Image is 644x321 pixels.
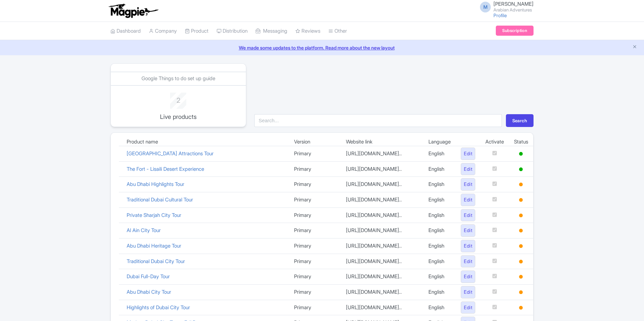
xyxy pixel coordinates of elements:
div: 2 [151,93,206,105]
a: The Fort - Lisaili Desert Experience [127,166,204,172]
td: Status [509,138,533,146]
a: Edit [461,163,475,175]
small: Arabian Adventures [493,8,534,12]
a: Edit [461,148,475,160]
button: Close announcement [632,43,637,51]
td: Primary [289,207,341,223]
td: English [423,300,456,315]
a: Subscription [496,26,534,36]
a: Distribution [217,22,248,40]
img: logo-ab69f6fb50320c5b225c76a69d11143b.png [107,3,159,18]
a: Edit [461,209,475,222]
a: M [PERSON_NAME] Arabian Adventures [476,1,534,12]
a: Product [185,22,208,40]
td: Primary [289,269,341,285]
a: Edit [461,194,475,206]
td: Primary [289,177,341,192]
a: Edit [461,224,475,237]
td: Primary [289,238,341,254]
a: Messaging [256,22,287,40]
a: Abu Dhabi Highlights Tour [127,181,184,187]
td: Primary [289,146,341,162]
a: Private Sharjah City Tour [127,212,181,218]
td: Primary [289,254,341,269]
a: Dashboard [110,22,141,40]
a: Company [149,22,177,40]
td: English [423,223,456,238]
a: Traditional Dubai City Tour [127,258,185,264]
td: Primary [289,161,341,177]
span: [PERSON_NAME] [493,1,534,7]
td: [URL][DOMAIN_NAME].. [341,192,424,207]
td: [URL][DOMAIN_NAME].. [341,300,424,315]
td: English [423,161,456,177]
td: English [423,207,456,223]
a: Edit [461,255,475,268]
button: Search [506,114,534,127]
a: Other [328,22,347,40]
a: Edit [461,240,475,252]
span: M [480,2,491,12]
td: Website link [341,138,424,146]
td: [URL][DOMAIN_NAME].. [341,207,424,223]
a: Edit [461,178,475,191]
td: English [423,192,456,207]
td: English [423,254,456,269]
td: [URL][DOMAIN_NAME].. [341,177,424,192]
a: [GEOGRAPHIC_DATA] Attractions Tour [127,150,214,157]
td: English [423,177,456,192]
a: Abu Dhabi Heritage Tour [127,243,181,249]
td: Primary [289,284,341,300]
a: Reviews [295,22,320,40]
a: Al Ain City Tour [127,227,161,233]
td: English [423,284,456,300]
td: Language [423,138,456,146]
a: Abu Dhabi City Tour [127,289,171,295]
td: Primary [289,192,341,207]
td: Primary [289,223,341,238]
a: Dubai Full-Day Tour [127,273,170,280]
td: [URL][DOMAIN_NAME].. [341,238,424,254]
p: Live products [151,112,206,121]
td: [URL][DOMAIN_NAME].. [341,254,424,269]
a: Edit [461,286,475,298]
a: Google Things to do set up guide [141,75,215,82]
a: Highlights of Dubai City Tour [127,304,190,311]
a: Edit [461,270,475,283]
td: [URL][DOMAIN_NAME].. [341,223,424,238]
input: Search... [254,114,502,127]
td: [URL][DOMAIN_NAME].. [341,269,424,285]
td: Primary [289,300,341,315]
td: English [423,146,456,162]
td: [URL][DOMAIN_NAME].. [341,284,424,300]
td: Activate [480,138,509,146]
td: English [423,269,456,285]
td: English [423,238,456,254]
td: Version [289,138,341,146]
td: [URL][DOMAIN_NAME].. [341,146,424,162]
a: Edit [461,301,475,314]
a: Traditional Dubai Cultural Tour [127,196,193,203]
a: Profile [493,12,507,18]
a: We made some updates to the platform. Read more about the new layout [4,44,640,51]
td: Product name [122,138,289,146]
td: [URL][DOMAIN_NAME].. [341,161,424,177]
